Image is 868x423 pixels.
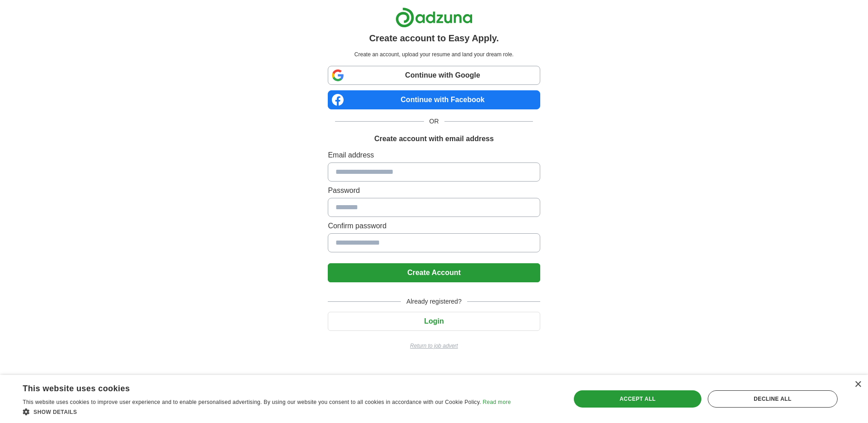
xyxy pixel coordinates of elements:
h1: Create account with email address [374,133,493,144]
div: Accept all [574,390,701,408]
div: Close [854,381,861,388]
div: Show details [23,407,511,416]
div: Decline all [708,390,838,408]
label: Confirm password [328,221,540,231]
a: Read more, opens a new window [483,399,511,405]
span: Already registered? [401,297,467,306]
label: Password [328,185,540,196]
img: Adzuna logo [395,7,473,28]
a: Return to job advert [328,342,540,350]
div: This website uses cookies [23,380,488,394]
a: Login [328,317,540,325]
label: Email address [328,150,540,161]
a: Continue with Google [328,66,540,85]
span: Show details [34,409,77,415]
p: Create an account, upload your resume and land your dream role. [330,50,538,59]
span: OR [424,117,444,126]
a: Continue with Facebook [328,90,540,109]
button: Create Account [328,263,540,282]
span: This website uses cookies to improve user experience and to enable personalised advertising. By u... [23,399,481,405]
h1: Create account to Easy Apply. [369,31,499,45]
button: Login [328,312,540,331]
